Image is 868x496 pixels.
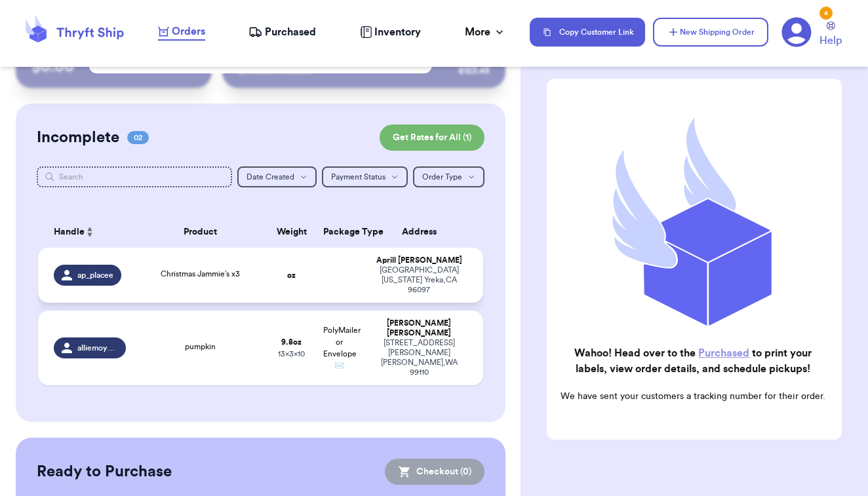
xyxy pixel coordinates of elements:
[422,173,462,181] span: Order Type
[267,216,315,248] th: Weight
[323,326,361,370] span: PolyMailer or Envelope ✉️
[557,390,829,403] p: We have sent your customers a tracking number for their order.
[322,166,408,187] button: Payment Status
[371,265,467,295] div: [GEOGRAPHIC_DATA][US_STATE] Yreka , CA 96097
[557,345,829,377] h2: Wahoo! Head over to the to print your labels, view order details, and schedule pickups!
[248,24,316,40] a: Purchased
[653,18,768,47] button: New Shipping Order
[371,318,467,338] div: [PERSON_NAME] [PERSON_NAME]
[127,131,149,144] span: 02
[385,459,484,485] button: Checkout (0)
[371,256,467,265] div: Aprill [PERSON_NAME]
[371,338,467,377] div: [STREET_ADDRESS][PERSON_NAME] [PERSON_NAME] , WA 99110
[37,461,172,482] h2: Ready to Purchase
[374,24,421,40] span: Inventory
[458,64,490,77] div: $ 123.45
[77,343,118,353] span: alliemoymoy
[265,24,316,40] span: Purchased
[54,225,85,239] span: Handle
[278,350,305,358] span: 13 x 3 x 10
[465,24,506,40] div: More
[161,270,240,278] span: Christmas Jammie’s x3
[172,24,205,39] span: Orders
[158,24,205,41] a: Orders
[380,124,484,151] button: Get Rates for All (1)
[37,166,232,187] input: Search
[819,33,842,48] span: Help
[315,216,363,248] th: Package Type
[247,173,294,181] span: Date Created
[287,271,296,279] strong: oz
[819,22,842,48] a: Help
[331,173,385,181] span: Payment Status
[37,127,119,148] h2: Incomplete
[413,166,484,187] button: Order Type
[185,343,216,351] span: pumpkin
[698,348,749,358] a: Purchased
[237,166,317,187] button: Date Created
[819,7,833,20] div: 4
[530,18,645,47] button: Copy Customer Link
[77,270,113,280] span: ap_placee
[360,24,421,40] a: Inventory
[134,216,267,248] th: Product
[85,224,95,240] button: Sort ascending
[363,216,483,248] th: Address
[781,17,812,47] a: 4
[281,338,302,346] strong: 9.8 oz
[31,56,196,77] p: $ 0.00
